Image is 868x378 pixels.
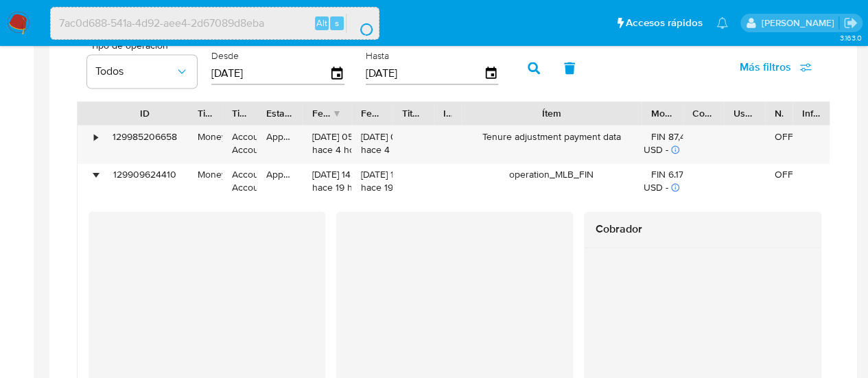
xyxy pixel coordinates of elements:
input: Buscar usuario o caso... [51,14,379,32]
button: search-icon [346,14,374,33]
span: 3.163.0 [839,32,861,43]
p: alan.sanchez@mercadolibre.com [761,16,838,29]
a: Notificaciones [716,17,728,29]
span: Accesos rápidos [626,16,703,30]
span: Alt [316,16,327,29]
span: s [335,16,339,29]
a: Salir [843,16,858,30]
